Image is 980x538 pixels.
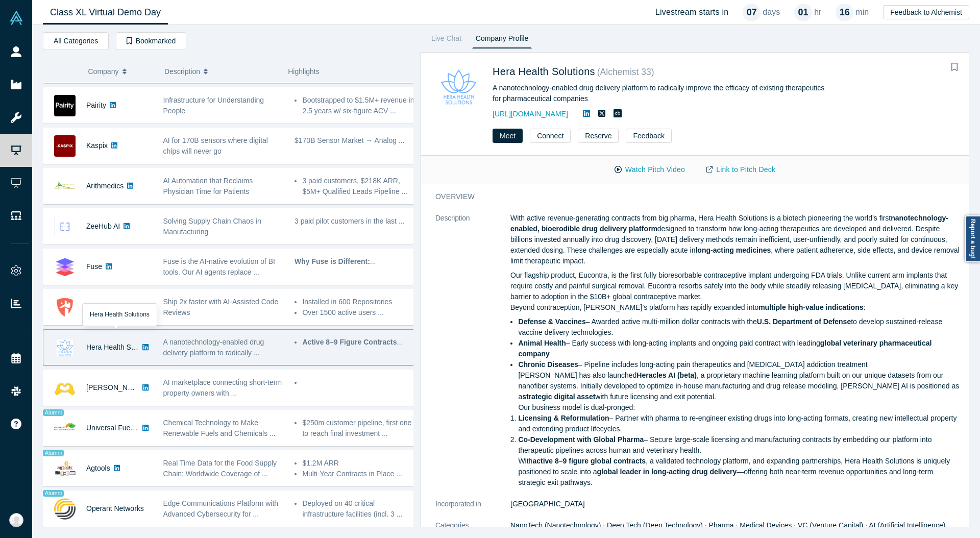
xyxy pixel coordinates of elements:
a: Report a bug! [965,215,980,262]
p: 3 paid pilot customers in the last ... [295,216,415,227]
li: – Awarded active multi-million dollar contracts with the to develop sustained-release vaccine del... [518,316,962,338]
span: Highlights [288,67,319,76]
div: 01 [794,4,812,21]
li: – Partner with pharma to re-engineer existing drugs into long-acting formats, creating new intell... [518,413,962,434]
dt: Incorporated in [435,499,510,520]
dd: [GEOGRAPHIC_DATA] [510,499,962,509]
a: Fuse [86,262,102,271]
a: Live Chat [428,32,465,48]
img: Kaspix's Logo [54,135,76,157]
p: min [855,6,869,18]
li: $250m customer pipeline, first one to reach final investment ... [302,418,415,439]
button: Bookmarked [116,32,186,50]
a: Agtools [86,464,110,472]
strong: Active 8–9 Figure Contracts [302,338,397,346]
strong: global leader in long-acting drug delivery [597,468,737,476]
button: Bookmark [947,60,962,75]
h4: Livestream starts in [655,7,729,17]
a: Pairity [86,101,106,109]
li: Over 1500 active users ... [302,307,415,318]
button: Reserve [578,129,619,143]
span: A nanotechnology-enabled drug delivery platform to radically ... [163,338,264,357]
span: NanoTech (Nanotechnology) · Deep Tech (Deep Technology) · Pharma · Medical Devices · VC (Venture ... [510,521,945,529]
img: Ally Hoang's Account [9,513,23,527]
strong: Heracles AI (beta) [636,371,697,379]
li: Deployed on 40 critical infrastructure facilities (incl. 3 ... [302,498,415,520]
li: Bootstrapped to $1.5M+ revenue in 2.5 years w/ six-figure ACV ... [302,95,415,116]
strong: strategic digital asset [522,393,595,401]
li: – Pipeline includes long-acting pain therapeutics and [MEDICAL_DATA] addiction treatment [PERSON_... [518,359,962,413]
button: Watch Pitch Video [604,161,696,179]
span: Fuse is the AI-native evolution of BI tools. Our AI agents replace ... [163,257,275,276]
img: Arithmedics's Logo [54,176,76,197]
p: days [763,6,780,18]
p: $170B Sensor Market → Analog ... [295,135,415,146]
img: ZeeHub AI's Logo [54,216,76,237]
span: Infrastructure for Understanding People [163,96,264,115]
strong: Defense & Vaccines [518,317,585,326]
a: Kaspix [86,141,108,150]
button: Connect [530,129,571,143]
span: AI for 170B sensors where digital chips will never go [163,136,268,155]
li: – Secure large-scale licensing and manufacturing contracts by embedding our platform into therape... [518,434,962,488]
a: Hera Health Solutions [86,343,156,351]
img: Alchemist Vault Logo [9,11,23,25]
button: Meet [493,129,523,143]
span: Alumni [43,490,64,497]
li: Multi-Year Contracts in Place ... [302,469,415,479]
a: ZeeHub AI [86,222,120,230]
a: Company Profile [472,32,532,48]
strong: U.S. Department of Defense [757,317,851,326]
div: 16 [836,4,853,21]
strong: Animal Health [518,339,566,347]
span: Real Time Data for the Food Supply Chain: Worldwide Coverage of ... [163,459,277,478]
p: Our flagship product, Eucontra, is the first fully bioresorbable contraceptive implant undergoing... [510,270,962,313]
div: A nanotechnology-enabled drug delivery platform to radically improve the efficacy of existing the... [493,83,833,104]
span: Ship 2x faster with AI-Assisted Code Reviews [163,298,279,316]
a: Arithmedics [86,182,124,190]
button: Company [88,61,154,82]
button: All Categories [43,32,109,50]
small: ( Alchemist 33 ) [597,67,654,77]
button: Feedback to Alchemist [883,5,969,19]
a: Universal Fuel Technologies [86,424,176,432]
img: Universal Fuel Technologies's Logo [54,418,76,439]
p: With active revenue-generating contracts from big pharma, Hera Health Solutions is a biotech pion... [510,213,962,266]
li: Installed in 600 Repositories [302,297,415,307]
img: Besty AI's Logo [54,377,76,399]
span: Alumni [43,409,64,416]
strong: long-acting medicines [695,246,771,254]
span: Chemical Technology to Make Renewable Fuels and Chemicals ... [163,419,276,437]
a: Operant Networks [86,504,144,512]
strong: multiple high-value indications [758,303,863,311]
a: DiffEnder [86,303,116,311]
img: Hera Health Solutions's Logo [54,337,76,358]
img: Agtools's Logo [54,458,76,479]
button: Description [164,61,277,82]
div: 07 [743,4,761,21]
h3: overview [435,191,948,202]
img: Fuse's Logo [54,256,76,278]
dt: Description [435,213,510,499]
span: Solving Supply Chain Chaos in Manufacturing [163,217,261,236]
strong: Co-Development with Global Pharma [518,435,644,444]
span: Company [88,61,119,82]
li: ... [302,337,415,348]
span: AI marketplace connecting short-term property owners with ... [163,378,282,397]
span: Description [164,61,200,82]
a: Class XL Virtual Demo Day [43,1,168,25]
img: Operant Networks's Logo [54,498,76,520]
p: hr [814,6,821,18]
button: Feedback [626,129,671,143]
a: Link to Pitch Deck [696,161,786,179]
a: [URL][DOMAIN_NAME] [493,110,568,118]
a: [PERSON_NAME] AI [86,383,153,392]
a: Hera Health Solutions [493,66,595,77]
li: $1.2M ARR [302,458,415,469]
img: Hera Health Solutions's Logo [435,64,482,110]
img: Pairity's Logo [54,95,76,116]
p: ... [295,256,415,267]
span: AI Automation that Reclaims Physician Time for Patients [163,177,253,195]
img: DiffEnder's Logo [54,297,76,318]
